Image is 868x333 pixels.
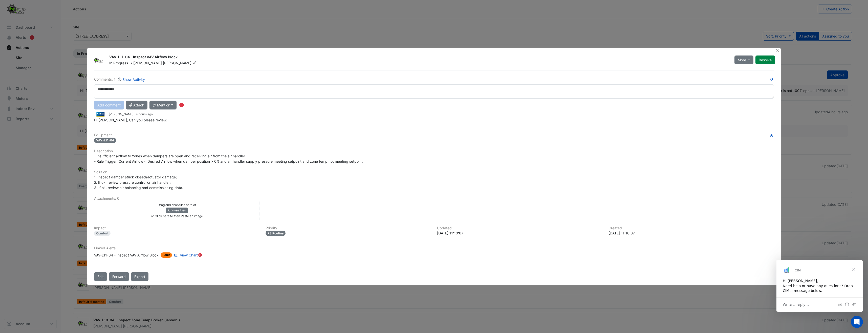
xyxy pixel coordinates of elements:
div: Comments: 1 [94,77,145,82]
button: Attach [126,101,147,109]
a: View Chart [173,252,198,258]
div: Tooltip anchor [198,253,202,257]
span: View Chart [180,253,198,257]
span: Fault [161,252,172,258]
span: VAV-L11-04 [94,138,116,143]
a: Export [131,272,148,281]
img: Colliers [94,112,107,117]
div: P3 Routine [266,231,286,236]
span: 2025-08-12 11:10:07 [136,112,153,116]
div: Tooltip anchor [179,103,184,107]
div: VAV-L11-04 - Inspect VAV Airflow Block [109,54,728,61]
h6: Impact [94,226,259,230]
button: Resolve [755,55,775,64]
span: [PERSON_NAME] [163,61,197,66]
h6: Priority [266,226,431,230]
span: In Progress [109,61,128,65]
div: [DATE] 11:10:07 [437,230,602,236]
button: Show Activity [118,77,145,82]
img: Control My Building [93,58,105,63]
span: [PERSON_NAME] [133,61,162,65]
span: Hi [PERSON_NAME], Can you please review. [94,118,167,122]
button: More [734,55,753,64]
h6: Solution [94,170,774,174]
h6: Attachments: 0 [94,196,774,201]
span: More [738,57,746,63]
h6: Description [94,149,774,153]
button: Choose files [166,208,188,213]
small: [PERSON_NAME] - [109,112,153,117]
iframe: Intercom live chat [851,316,863,328]
div: VAV-L11-04 - Inspect VAV Airflow Block [94,252,159,258]
button: Close [775,48,780,53]
button: Forward [109,272,129,281]
h6: Linked Alerts [94,246,774,250]
small: Drag and drop files here or [158,203,196,207]
iframe: Intercom live chat message [776,260,863,312]
small: or Click here to then Paste an image [151,214,203,218]
button: @ Mention [149,101,177,109]
div: [DATE] 11:10:07 [609,230,774,236]
span: 1. Inspect damper stuck closed/actuator damage; 2. If ok, review pressure control on air handler;... [94,175,183,190]
span: - Insufficient airflow to zones when dampers are open and receiving air from the air handler - Ru... [94,154,363,163]
div: Comfort [94,231,111,236]
h6: Updated [437,226,602,230]
span: -> [129,61,132,65]
h6: Equipment [94,133,774,137]
button: Edit [94,272,107,281]
h6: Created [609,226,774,230]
